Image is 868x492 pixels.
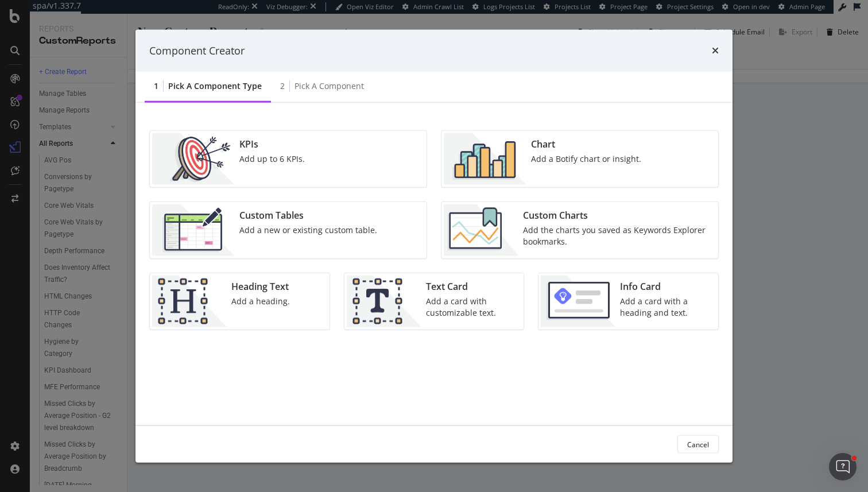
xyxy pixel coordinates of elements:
[280,80,285,92] div: 2
[426,280,517,293] div: Text Card
[531,153,641,165] div: Add a Botify chart or insight.
[239,224,377,236] div: Add a new or existing custom table.
[620,280,711,293] div: Info Card
[347,276,421,327] img: CIPqJSrR.png
[712,43,719,58] div: times
[168,80,262,92] div: Pick a Component type
[523,209,711,222] div: Custom Charts
[829,453,857,481] iframe: Intercom live chat
[444,204,518,256] img: Chdk0Fza.png
[154,80,158,92] div: 1
[152,276,227,327] img: CtJ9-kHf.png
[687,439,709,449] div: Cancel
[239,153,305,165] div: Add up to 6 KPIs.
[231,296,290,307] div: Add a heading.
[239,209,377,222] div: Custom Tables
[620,296,711,319] div: Add a card with a heading and text.
[239,138,305,151] div: KPIs
[149,43,245,58] div: Component Creator
[531,138,641,151] div: Chart
[541,276,615,327] img: 9fcGIRyhgxRLRpur6FCk681sBQ4rDmX99LnU5EkywwAAAAAElFTkSuQmCC
[294,80,364,92] div: Pick a Component
[135,29,733,463] div: modal
[231,280,290,293] div: Heading Text
[677,435,719,454] button: Cancel
[426,296,517,319] div: Add a card with customizable text.
[523,224,711,247] div: Add the charts you saved as Keywords Explorer bookmarks.
[444,133,526,185] img: BHjNRGjj.png
[152,204,235,256] img: CzM_nd8v.png
[152,133,235,185] img: __UUOcd1.png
